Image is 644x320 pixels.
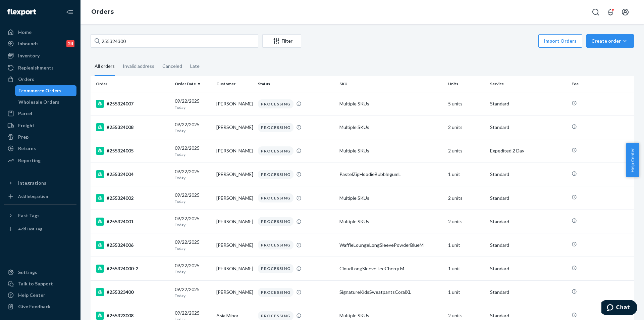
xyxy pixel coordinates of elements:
[15,85,77,96] a: Ecommerce Orders
[586,34,634,48] button: Create order
[18,134,29,140] div: Prep
[490,195,566,201] p: Standard
[96,218,169,226] div: #255324001
[18,122,35,129] div: Freight
[91,8,114,15] a: Orders
[175,145,211,157] div: 09/22/2025
[214,233,255,257] td: [PERSON_NAME]
[258,288,293,297] div: PROCESSING
[337,186,445,210] td: Multiple SKUs
[18,292,45,299] div: Help Center
[175,262,211,275] div: 09/22/2025
[18,40,39,47] div: Inbounds
[175,269,211,275] p: Today
[619,5,632,19] button: Open account menu
[18,110,32,117] div: Parcel
[63,5,76,19] button: Close Navigation
[490,289,566,295] p: Standard
[4,38,76,49] a: Inbounds24
[258,217,293,226] div: PROCESSING
[214,257,255,280] td: [PERSON_NAME]
[538,34,582,48] button: Import Orders
[214,280,255,304] td: [PERSON_NAME]
[337,116,445,139] td: Multiple SKUs
[18,193,48,199] div: Add Integration
[162,57,182,75] div: Canceled
[258,99,293,108] div: PROCESSING
[175,151,211,157] p: Today
[18,99,59,105] div: Wholesale Orders
[18,52,40,59] div: Inventory
[445,280,487,304] td: 1 unit
[490,218,566,225] p: Standard
[18,76,34,83] div: Orders
[214,210,255,233] td: [PERSON_NAME]
[626,143,639,177] button: Help Center
[18,180,46,186] div: Integrations
[445,139,487,163] td: 2 units
[337,139,445,163] td: Multiple SKUs
[4,120,76,131] a: Freight
[18,87,61,94] div: Ecommerce Orders
[337,76,445,92] th: SKU
[175,215,211,228] div: 09/22/2025
[258,264,293,273] div: PROCESSING
[175,293,211,299] p: Today
[175,286,211,299] div: 09/22/2025
[262,34,301,48] button: Filter
[4,74,76,85] a: Orders
[18,303,51,310] div: Give Feedback
[445,92,487,116] td: 5 units
[337,92,445,116] td: Multiple SKUs
[175,121,211,134] div: 09/22/2025
[337,210,445,233] td: Multiple SKUs
[591,38,629,44] div: Create order
[96,147,169,155] div: #255324005
[18,145,36,152] div: Returns
[339,289,443,295] div: SignatureKidsSweatpantsCoralXL
[4,62,76,73] a: Replenishments
[4,290,76,301] a: Help Center
[255,76,337,92] th: Status
[258,170,293,179] div: PROCESSING
[216,81,253,87] div: Customer
[123,57,154,75] div: Invalid address
[96,194,169,202] div: #255324002
[214,139,255,163] td: [PERSON_NAME]
[4,155,76,166] a: Reporting
[445,163,487,186] td: 1 unit
[175,104,211,110] p: Today
[490,242,566,248] p: Standard
[604,5,617,19] button: Open notifications
[18,212,40,219] div: Fast Tags
[445,257,487,280] td: 1 unit
[214,92,255,116] td: [PERSON_NAME]
[589,5,602,19] button: Open Search Box
[4,178,76,188] button: Integrations
[96,123,169,131] div: #255324008
[4,50,76,61] a: Inventory
[339,242,443,248] div: WaffleLoungeLongSleevePowderBlueM
[91,76,172,92] th: Order
[258,193,293,202] div: PROCESSING
[96,170,169,178] div: #255324004
[601,300,637,317] iframe: Opens a widget where you can chat to one of our agents
[175,128,211,134] p: Today
[86,2,119,22] ol: breadcrumbs
[96,288,169,296] div: #255323400
[445,116,487,139] td: 2 units
[445,76,487,92] th: Units
[339,265,443,272] div: CloudLongSleeveTeeCherry M
[4,210,76,221] button: Fast Tags
[175,239,211,251] div: 09/22/2025
[490,147,566,154] p: Expedited 2 Day
[175,98,211,110] div: 09/22/2025
[490,100,566,107] p: Standard
[96,265,169,273] div: #255324000-2
[96,312,169,320] div: #255323008
[4,27,76,38] a: Home
[18,269,37,276] div: Settings
[4,267,76,278] a: Settings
